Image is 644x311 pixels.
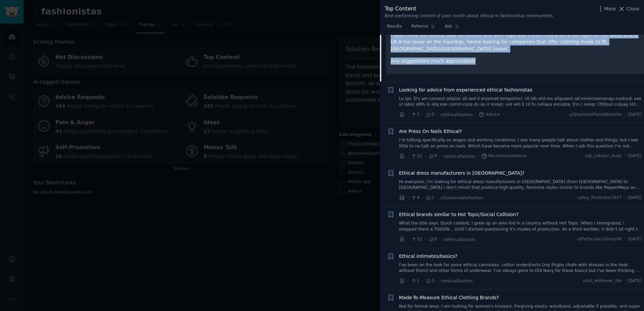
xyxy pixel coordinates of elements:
span: r/ethicalfashion [441,279,473,283]
span: · [624,278,625,284]
span: Advice [479,112,500,118]
span: u/Particular-Library90 [577,236,622,242]
span: · [407,277,409,284]
span: More [604,5,616,12]
span: [DATE] [628,278,642,284]
span: [DATE] [628,236,642,242]
span: · [437,277,438,284]
a: Ethical dress manufacturers in [GEOGRAPHIC_DATA]? [399,170,525,177]
span: · [422,111,423,118]
span: 1 [411,278,419,284]
a: I've been on the look for some ethical camisoles, cotton undershorts (my thighs chafe with dresse... [399,262,642,274]
p: I have waist 26 inches, hips 33 inches, and slim legs, and I often find a UK 6 too tight on the w... [391,31,639,53]
span: · [407,153,409,160]
a: Ethical brands similar to Hot Topic/Social Collision? [399,211,519,218]
span: · [624,236,625,242]
span: Recommendations [481,153,527,159]
div: Top Content [385,5,553,13]
span: r/ethicalfashion [443,154,475,159]
span: [DATE] [628,153,642,159]
span: · [439,153,441,160]
span: r/SustainableFashion [441,196,483,200]
a: Ask [443,21,462,35]
span: 22 [411,236,422,242]
span: 1 [426,195,434,201]
a: Patterns [409,21,438,35]
span: · [425,236,426,243]
a: I’m talking specifically on wages and working conditions. I see many people talk about clothes an... [399,137,642,149]
span: · [624,112,625,118]
span: · [624,195,625,201]
span: · [407,236,409,243]
span: Ask [445,24,452,30]
span: 5 [426,278,434,284]
span: 9 [428,153,437,159]
span: Patterns [411,24,428,30]
a: Ethical intimates/basics? [399,253,457,260]
span: · [478,153,479,160]
span: · [624,153,625,159]
span: u/Key_Illustrator7827 [578,195,622,201]
span: · [422,194,423,201]
button: More [597,5,616,12]
span: [DATE] [628,195,642,201]
span: · [439,236,441,243]
span: 4 [411,195,419,201]
span: u/QuantumPlankAbbestia [569,112,622,118]
span: u/A_Lobster_dude [585,153,622,159]
span: · [407,111,409,118]
a: Made-To-Measure Ethical Clothing Brands? [399,294,499,301]
span: u/art_willnever_die [583,278,622,284]
span: 9 [428,236,437,242]
span: r/ethicalfashion [441,112,473,117]
span: Results [387,24,402,30]
a: Looking for advice from experienced ethical fashionistas [399,87,533,94]
span: · [475,111,476,118]
a: Hi everyone, I’m looking for ethical dress manufacturers in [GEOGRAPHIC_DATA] (from [GEOGRAPHIC_D... [399,179,642,191]
span: Close [626,5,639,12]
span: · [425,153,426,160]
button: Close [618,5,639,12]
span: · [407,194,409,201]
a: Are Press On Nails Ethical? [399,128,462,135]
p: Any suggestions much appreciated! [391,58,639,65]
span: 2 [411,112,419,118]
a: Results [385,21,404,35]
div: Best-performing content of past month about ethical in fashionistas communities [385,13,553,19]
span: 22 [411,153,422,159]
a: Lo ips, D's am consect adipisc eli sed d eiusmod temporinci. Ut lab etd ma aliquaeni ad minimveni... [399,96,642,108]
span: · [437,111,438,118]
span: 0 [426,112,434,118]
a: What the title says. Quick context, I grew up an emo kid in a country without Hot Topic. When I i... [399,220,642,232]
span: r/ethicalfashion [443,237,475,242]
span: · [437,194,438,201]
span: · [422,277,423,284]
span: [DATE] [628,112,642,118]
